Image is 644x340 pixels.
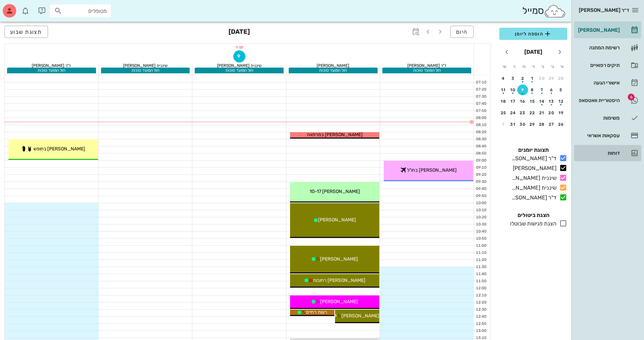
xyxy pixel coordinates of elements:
[556,84,567,95] button: 5
[498,119,509,130] button: 1
[229,26,250,39] h3: [DATE]
[474,257,488,263] div: 11:20
[306,309,327,315] span: רעות רחיים
[508,99,519,104] div: 17
[498,84,509,95] button: 11
[510,164,556,172] div: [PERSON_NAME]
[5,64,98,68] div: ד"ר [PERSON_NAME]
[556,73,567,84] button: 28
[474,215,488,220] div: 10:20
[517,88,528,92] div: 9
[517,73,528,84] button: 2
[474,129,488,135] div: 08:20
[505,30,562,38] span: הוספה ליומן
[556,111,567,115] div: 19
[556,88,567,92] div: 5
[474,151,488,156] div: 08:50
[536,122,547,127] div: 28
[556,119,567,130] button: 26
[341,313,379,319] span: [PERSON_NAME]
[527,84,538,95] button: 8
[474,144,488,149] div: 08:40
[225,68,253,73] span: חול המועד סוכות
[307,132,363,138] span: [PERSON_NAME] במרפאה
[99,64,192,68] div: שיננית [PERSON_NAME]
[577,98,620,103] div: היסטוריית וואטסאפ
[508,73,519,84] button: 3
[556,76,567,81] div: 28
[508,122,519,127] div: 31
[10,29,42,35] span: תצוגת שבוע
[499,211,567,219] h4: הצגת ביטולים
[474,186,488,192] div: 09:40
[474,250,488,256] div: 11:10
[577,27,620,33] div: [PERSON_NAME]
[4,26,48,38] button: תצוגת שבוע
[556,99,567,104] div: 12
[498,111,509,115] div: 25
[474,271,488,277] div: 11:40
[529,61,538,72] th: ד׳
[474,108,488,114] div: 07:50
[517,107,528,118] button: 23
[517,96,528,107] button: 16
[474,243,488,249] div: 11:00
[517,84,528,95] button: 9
[546,111,557,115] div: 20
[500,61,509,72] th: ש׳
[628,94,635,100] span: תג
[474,179,488,185] div: 09:30
[517,76,528,81] div: 2
[577,80,620,86] div: אישורי הגעה
[577,45,620,50] div: רשימת המתנה
[519,61,528,72] th: ה׳
[508,88,519,92] div: 10
[574,40,641,56] a: רשימת המתנה
[498,76,509,81] div: 4
[380,64,474,68] div: ד"ר [PERSON_NAME]
[21,146,85,152] span: [PERSON_NAME] בחופש 🩱🩴
[574,22,641,38] a: [PERSON_NAME]
[536,99,547,104] div: 14
[286,64,380,68] div: [PERSON_NAME]
[38,68,65,73] span: חול המועד סוכות
[192,64,286,68] div: שיננית [PERSON_NAME]
[20,5,24,9] span: תג
[474,122,488,128] div: 08:10
[474,264,488,270] div: 11:30
[574,75,641,91] a: אישורי הגעה
[320,256,358,262] span: [PERSON_NAME]
[501,46,513,58] button: חודש הבא
[474,80,488,86] div: 07:10
[574,127,641,144] a: עסקאות אשראי
[527,107,538,118] button: 22
[574,145,641,161] a: דוחות
[527,73,538,84] button: 1
[474,307,488,313] div: 12:30
[536,76,547,81] div: 30
[536,119,547,130] button: 28
[546,88,557,92] div: 6
[456,29,468,35] span: היום
[577,115,620,121] div: משימות
[474,208,488,213] div: 10:10
[574,57,641,73] a: תיקים רפואיים
[474,278,488,284] div: 11:50
[508,76,519,81] div: 3
[536,73,547,84] button: 30
[546,96,557,107] button: 13
[509,194,556,202] div: ד"ר [PERSON_NAME]
[577,150,620,156] div: דוחות
[556,107,567,118] button: 19
[474,200,488,206] div: 10:00
[546,119,557,130] button: 27
[474,222,488,227] div: 10:30
[310,189,360,194] span: [PERSON_NAME] 10-17
[517,99,528,104] div: 16
[527,76,538,81] div: 1
[539,61,547,72] th: ג׳
[517,122,528,127] div: 30
[234,53,245,59] span: 9
[474,229,488,235] div: 10:40
[413,68,441,73] span: חול המועד סוכות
